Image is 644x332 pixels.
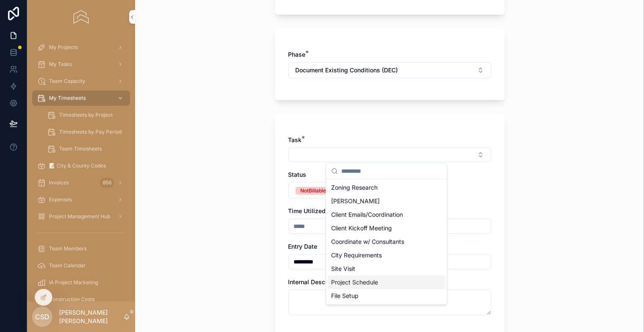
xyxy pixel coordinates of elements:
img: App logo [73,10,88,24]
span: IA Project Marketing [49,279,98,286]
span: CSD [35,312,49,322]
a: My Projects [32,40,130,55]
a: My Tasks [32,57,130,72]
a: Invoices856 [32,175,130,190]
span: Team Timesheets [59,145,102,152]
span: File Setup [331,292,359,300]
a: Construction Costs [32,292,130,307]
span: Timesheets by Project [59,112,113,118]
a: 📝 City & County Codes [32,158,130,173]
span: Team Calendar [49,262,86,269]
span: Phase [288,51,306,58]
span: Project Management Hub [49,213,110,220]
span: [PERSON_NAME] [331,197,380,206]
span: My Projects [49,44,78,51]
span: Document Existing Conditions (DEC) [296,66,398,74]
div: 856 [100,178,114,188]
span: City Requirements [331,251,382,260]
a: Project Management Hub [32,209,130,224]
div: Suggestions [326,179,447,305]
span: My Tasks [49,61,72,68]
span: Client Kickoff Meeting [331,224,392,233]
span: Timesheets by Pay Period [59,129,122,135]
span: Team Capacity [49,78,85,85]
div: NotBillable [301,187,326,195]
button: Select Button [288,182,354,198]
span: Time Utilized [288,207,326,214]
a: Team Calendar [32,258,130,273]
span: Project Schedule [331,278,378,287]
span: Status [288,171,307,178]
div: scrollable content [27,34,135,302]
button: Select Button [288,62,491,78]
span: Zoning Research [331,184,378,192]
a: Team Members [32,241,130,256]
span: Client Emails/Coordination [331,211,403,219]
span: 📝 City & County Codes [49,162,106,169]
a: My Timesheets [32,91,130,106]
a: Team Timesheets [42,141,130,156]
a: Expenses [32,192,130,207]
button: Select Button [288,148,491,162]
a: Timesheets by Pay Period [42,124,130,140]
span: Internal Description [288,278,344,285]
a: Timesheets by Project [42,107,130,123]
p: [PERSON_NAME] [PERSON_NAME] [59,308,123,325]
span: Site Visit [331,265,355,273]
span: Invoices [49,179,69,186]
span: Task [288,136,302,143]
span: My Timesheets [49,95,86,102]
span: Team Members [49,245,87,252]
span: Construction Costs [49,296,95,303]
span: Entry Date [288,243,318,250]
a: IA Project Marketing [32,275,130,290]
span: Coordinate w/ Consultants [331,238,404,246]
a: Team Capacity [32,74,130,89]
span: Expenses [49,196,72,203]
